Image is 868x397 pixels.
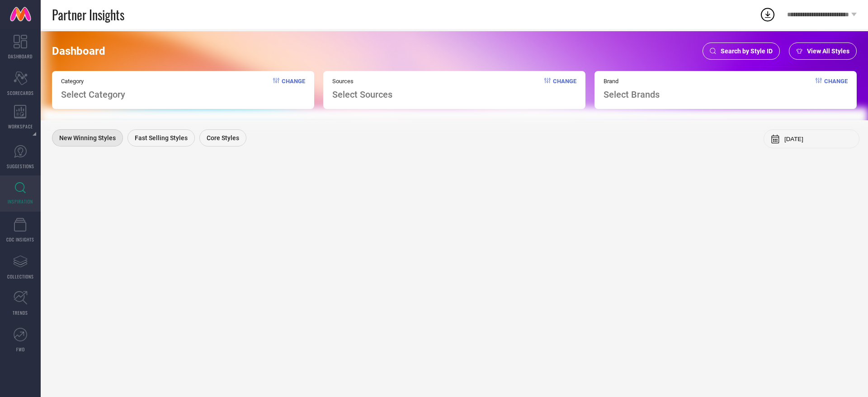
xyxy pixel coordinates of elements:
span: SCORECARDS [7,90,34,96]
span: INSPIRATION [8,198,33,205]
span: View All Styles [807,47,849,55]
span: CDC INSIGHTS [6,236,34,243]
span: Sources [332,78,392,85]
span: Change [824,78,848,100]
span: WORKSPACE [8,123,33,130]
span: Search by Style ID [721,47,773,55]
span: Select Category [61,89,125,100]
div: Open download list [759,6,776,23]
span: Change [282,78,305,100]
span: Category [61,78,125,85]
span: Change [553,78,576,100]
span: Select Sources [332,89,392,100]
span: SUGGESTIONS [7,163,34,170]
span: Fast Selling Styles [135,134,188,142]
span: TRENDS [13,309,28,316]
span: Partner Insights [52,5,124,24]
span: Select Brands [604,89,660,100]
input: Select month [784,136,852,142]
span: New Winning Styles [59,134,116,142]
span: Brand [604,78,660,85]
span: COLLECTIONS [7,273,34,280]
span: FWD [16,346,25,353]
span: Dashboard [52,45,105,57]
span: Core Styles [207,134,239,142]
span: DASHBOARD [8,53,33,60]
